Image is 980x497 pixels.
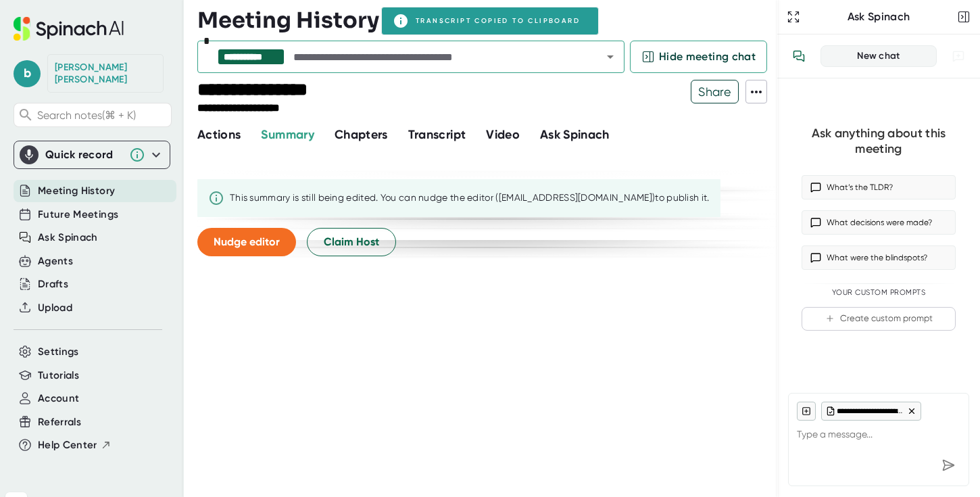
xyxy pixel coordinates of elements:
span: b [14,60,41,87]
button: Tutorials [38,368,79,383]
button: Future Meetings [38,207,118,222]
button: Referrals [38,415,81,430]
button: Share [691,80,739,103]
button: Ask Spinach [38,230,98,245]
button: Actions [197,126,241,144]
button: Summary [261,126,314,144]
button: Drafts [38,277,68,292]
div: Quick record [45,148,122,162]
button: Transcript [408,126,466,144]
button: Account [38,391,79,406]
button: Claim Host [307,228,396,256]
button: Help Center [38,437,112,453]
button: Upload [38,300,72,316]
h3: Meeting History [197,7,379,33]
div: Ask Spinach [803,10,954,24]
span: Summary [261,127,314,142]
button: Hide meeting chat [630,41,767,73]
span: Hide meeting chat [659,49,756,65]
span: Video [486,127,520,142]
button: What were the blindspots? [802,245,956,270]
button: Video [486,126,520,144]
button: What decisions were made? [802,210,956,235]
div: New chat [829,50,928,62]
div: Brian Gewirtz [55,62,156,85]
button: What’s the TLDR? [802,175,956,199]
div: Your Custom Prompts [802,288,956,298]
span: Transcript [408,127,466,142]
button: Expand to Ask Spinach page [784,7,803,26]
span: Ask Spinach [540,127,610,142]
div: This summary is still being edited. You can nudge the editor ([EMAIL_ADDRESS][DOMAIN_NAME]) to pu... [230,192,710,204]
button: Nudge editor [197,228,296,256]
button: Chapters [335,126,388,144]
button: View conversation history [785,43,812,70]
div: Send message [936,453,960,477]
span: Search notes (⌘ + K) [37,109,168,122]
span: Nudge editor [214,235,280,248]
span: Share [691,80,738,103]
button: Close conversation sidebar [954,7,973,26]
div: Quick record [20,141,164,168]
button: Open [601,47,620,66]
div: Ask anything about this meeting [802,126,956,156]
span: Chapters [335,127,388,142]
span: Claim Host [324,234,379,250]
span: Actions [197,127,241,142]
button: Settings [38,344,79,360]
button: Agents [38,254,73,269]
span: Help Center [38,437,97,453]
button: Meeting History [38,183,115,199]
button: Ask Spinach [540,126,610,144]
button: Create custom prompt [802,307,956,331]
